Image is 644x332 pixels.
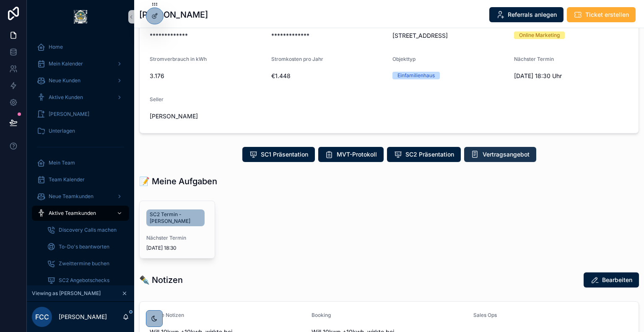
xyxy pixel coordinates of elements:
[146,235,208,241] span: Nächster Termin
[42,273,129,288] a: SC2 Angebotschecks
[49,210,96,217] span: Aktive Teamkunden
[49,111,89,118] span: [PERSON_NAME]
[59,277,109,284] span: SC2 Angebotschecks
[32,56,129,71] a: Mein Kalender
[397,72,435,79] div: Einfamilienhaus
[49,44,63,50] span: Home
[32,123,129,139] a: Unterlagen
[602,276,632,284] span: Bearbeiten
[146,245,208,251] span: [DATE] 18:30
[392,56,415,62] span: Objekttyp
[464,147,536,162] button: Vertragsangebot
[49,176,85,183] span: Team Kalender
[32,90,129,105] a: Aktive Kunden
[387,147,461,162] button: SC2 Präsentation
[146,209,205,226] a: SC2 Termin - [PERSON_NAME]
[49,193,93,200] span: Neue Teamkunden
[139,274,183,286] h1: ✒️ Notizen
[312,312,331,318] span: Booking
[150,56,207,62] span: Stromverbrauch in kWh
[32,206,129,221] a: Aktive Teamkunden
[32,73,129,88] a: Neue Kunden
[49,94,83,101] span: Aktive Kunden
[32,155,129,170] a: Mein Team
[271,72,386,80] span: €1.448
[514,72,629,80] span: [DATE] 18:30 Uhr
[150,312,184,318] span: Meine Notizen
[59,313,107,321] p: [PERSON_NAME]
[59,227,117,233] span: Discovery Calls machen
[27,34,134,285] div: scrollable content
[261,150,308,159] span: SC1 Präsentation
[483,150,530,159] span: Vertragsangebot
[519,31,560,39] div: Online Marketing
[35,312,49,322] span: FCC
[59,260,109,267] span: Zweittermine buchen
[514,56,554,62] span: Nächster Termin
[32,172,129,187] a: Team Kalender
[242,147,315,162] button: SC1 Präsentation
[59,243,109,250] span: To-Do's beantworten
[49,60,83,67] span: Mein Kalender
[74,10,87,24] img: App logo
[42,256,129,271] a: Zweittermine buchen
[150,112,265,120] span: [PERSON_NAME]
[42,239,129,254] a: To-Do's beantworten
[32,107,129,122] a: [PERSON_NAME]
[271,56,323,62] span: Stromkosten pro Jahr
[584,272,639,288] button: Bearbeiten
[32,39,129,55] a: Home
[508,10,557,19] span: Referrals anlegen
[337,150,377,159] span: MVT-Protokoll
[150,96,164,102] span: Seller
[139,9,208,21] h1: [PERSON_NAME]
[489,7,563,22] button: Referrals anlegen
[32,189,129,204] a: Neue Teamkunden
[150,211,201,225] span: SC2 Termin - [PERSON_NAME]
[567,7,636,22] button: Ticket erstellen
[42,222,129,238] a: Discovery Calls machen
[32,290,101,297] span: Viewing as [PERSON_NAME]
[49,128,75,134] span: Unterlagen
[585,10,629,19] span: Ticket erstellen
[150,72,265,80] span: 3.176
[139,175,217,187] h1: 📝 Meine Aufgaben
[49,77,80,84] span: Neue Kunden
[318,147,384,162] button: MVT-Protokoll
[473,312,497,318] span: Sales Ops
[49,159,75,166] span: Mein Team
[392,31,507,40] span: [STREET_ADDRESS]
[405,150,454,159] span: SC2 Präsentation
